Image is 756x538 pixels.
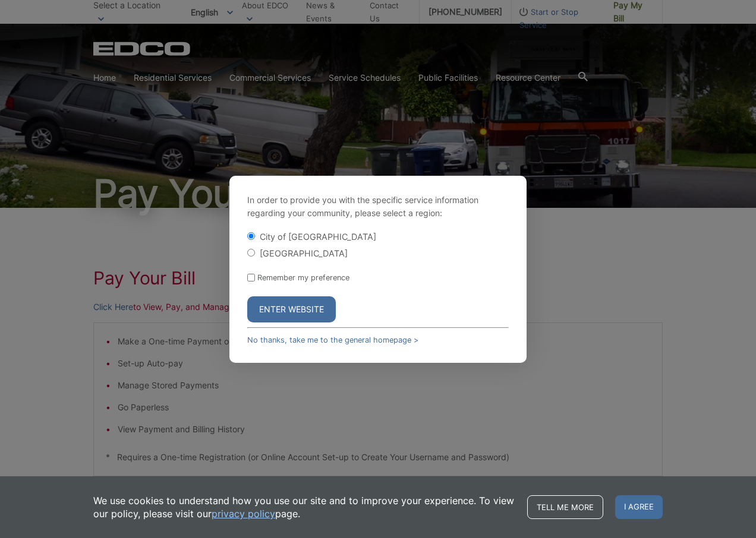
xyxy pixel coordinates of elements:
[212,507,275,520] a: privacy policy
[247,296,336,322] button: Enter Website
[527,495,603,519] a: Tell me more
[93,494,515,520] p: We use cookies to understand how you use our site and to improve your experience. To view our pol...
[247,194,509,220] p: In order to provide you with the specific service information regarding your community, please se...
[615,495,663,519] span: I agree
[260,232,376,242] label: City of [GEOGRAPHIC_DATA]
[257,273,349,282] label: Remember my preference
[260,248,348,258] label: [GEOGRAPHIC_DATA]
[247,336,418,344] a: No thanks, take me to the general homepage >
